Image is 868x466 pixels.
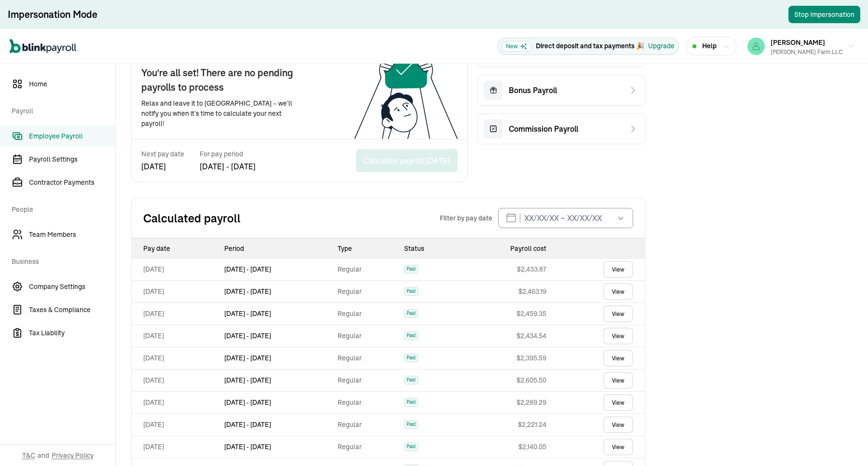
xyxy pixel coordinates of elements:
[334,369,400,391] td: Regular
[12,195,109,222] span: People
[29,131,115,141] span: Employee Payroll
[404,354,418,362] span: Paid
[141,98,305,129] span: Relax and leave it to [GEOGRAPHIC_DATA] – we’ll notify you when it’s time to calculate your next ...
[516,331,546,340] span: $ 2,434.54
[200,149,256,159] span: For pay period
[536,41,644,51] p: Direct deposit and tax payments 🎉
[132,413,220,436] td: [DATE]
[29,154,115,164] span: Payroll Settings
[220,369,334,391] td: [DATE] - [DATE]
[334,325,400,347] td: Regular
[516,398,546,407] span: $ 2,289.29
[334,391,400,413] td: Regular
[220,391,334,413] td: [DATE] - [DATE]
[220,280,334,302] td: [DATE] - [DATE]
[459,239,550,258] th: Payroll cost
[334,413,400,436] td: Regular
[603,416,633,433] a: View
[132,280,220,302] td: [DATE]
[200,161,256,172] span: [DATE] - [DATE]
[516,376,546,384] span: $ 2,605.50
[603,439,633,455] a: View
[132,239,220,258] th: Pay date
[502,41,532,52] span: New
[143,210,440,226] h2: Calculated payroll
[220,325,334,347] td: [DATE] - [DATE]
[404,287,418,296] span: Paid
[771,38,825,47] span: [PERSON_NAME]
[404,420,418,429] span: Paid
[29,328,115,338] span: Tax Liability
[509,84,557,96] span: Bonus Payroll
[404,398,418,407] span: Paid
[8,8,97,21] div: Impersonation Mode
[708,362,868,466] iframe: Chat Widget
[404,309,418,318] span: Paid
[52,451,94,460] span: Privacy Policy
[220,302,334,325] td: [DATE] - [DATE]
[356,149,458,172] button: Calculate payroll [DATE]
[132,258,220,280] td: [DATE]
[603,328,633,344] a: View
[334,280,400,302] td: Regular
[498,208,633,228] input: XX/XX/XX ~ XX/XX/XX
[404,265,418,274] span: Paid
[648,41,675,51] button: Upgrade
[404,376,418,384] span: Paid
[29,305,115,315] span: Taxes & Compliance
[518,442,546,451] span: $ 2,140.05
[603,305,633,322] a: View
[220,347,334,369] td: [DATE] - [DATE]
[132,302,220,325] td: [DATE]
[788,6,860,23] button: Stop Impersonation
[400,239,459,258] th: Status
[517,265,546,274] span: $ 2,433.87
[603,372,633,389] a: View
[132,347,220,369] td: [DATE]
[518,420,546,429] span: $ 2,221.24
[220,413,334,436] td: [DATE] - [DATE]
[22,451,35,460] span: T&C
[29,79,115,89] span: Home
[516,309,546,318] span: $ 2,459.35
[603,261,633,278] a: View
[220,258,334,280] td: [DATE] - [DATE]
[771,48,843,56] div: [PERSON_NAME] Farm LLC
[404,442,418,451] span: Paid
[141,161,184,172] span: [DATE]
[12,247,109,274] span: Business
[132,391,220,413] td: [DATE]
[12,96,109,123] span: Payroll
[516,354,546,362] span: $ 2,395.59
[10,32,76,60] nav: Global
[132,436,220,458] td: [DATE]
[440,213,492,223] span: Filter by pay date
[29,178,115,188] span: Contractor Payments
[334,436,400,458] td: Regular
[29,230,115,240] span: Team Members
[334,302,400,325] td: Regular
[509,123,578,135] span: Commission Payroll
[334,347,400,369] td: Regular
[702,41,717,51] span: Help
[132,369,220,391] td: [DATE]
[334,239,400,258] th: Type
[141,149,184,159] span: Next pay date
[744,34,858,58] button: [PERSON_NAME][PERSON_NAME] Farm LLC
[334,258,400,280] td: Regular
[141,66,305,95] span: You're all set! There are no pending payrolls to process
[132,325,220,347] td: [DATE]
[518,287,546,296] span: $ 2,463.19
[220,436,334,458] td: [DATE] - [DATE]
[686,37,736,55] button: Help
[603,283,633,300] a: View
[603,350,633,367] a: View
[603,394,633,411] a: View
[404,331,418,340] span: Paid
[29,282,115,292] span: Company Settings
[220,239,334,258] th: Period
